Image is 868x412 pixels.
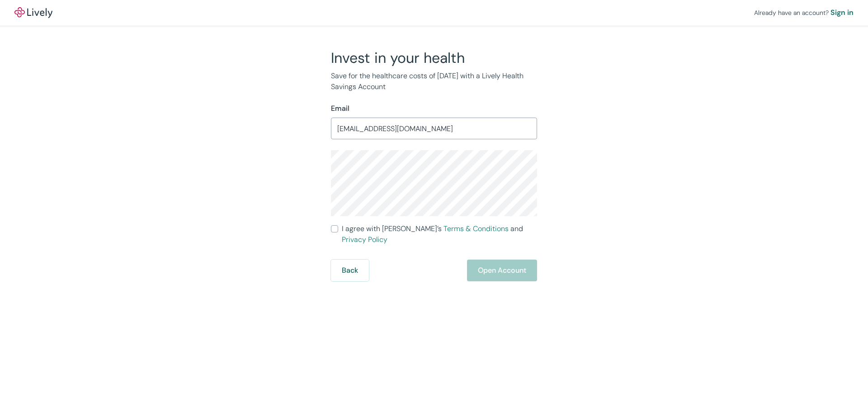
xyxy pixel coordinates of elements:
a: Privacy Policy [342,235,387,244]
label: Email [331,103,349,114]
div: Already have an account? [754,7,854,18]
a: LivelyLively [14,7,52,18]
p: Save for the healthcare costs of [DATE] with a Lively Health Savings Account [331,71,537,92]
a: Sign in [830,7,854,18]
span: I agree with [PERSON_NAME]’s and [342,223,537,245]
a: Terms & Conditions [443,224,509,233]
img: Lively [14,7,52,18]
button: Back [331,260,369,281]
h2: Invest in your health [331,49,537,67]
